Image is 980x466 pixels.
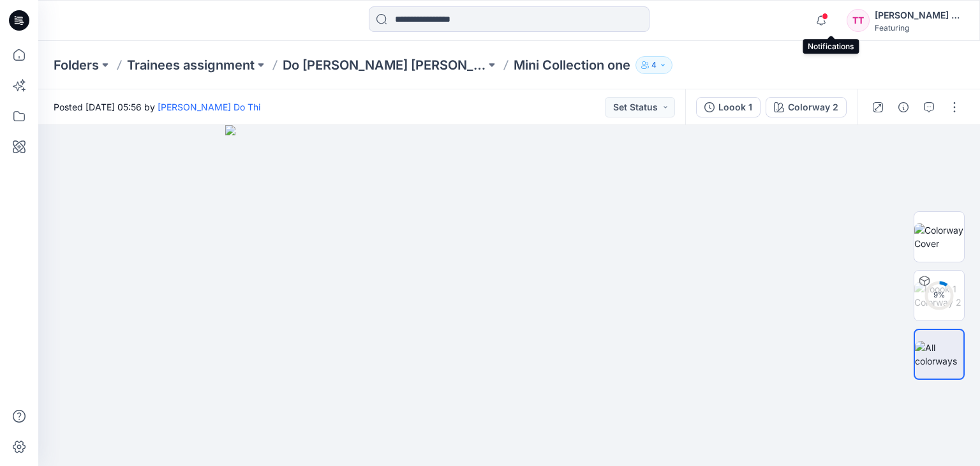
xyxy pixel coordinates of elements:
div: Featuring [875,23,964,33]
div: Loook 1 [718,100,752,114]
button: Loook 1 [696,97,761,117]
img: Colorway Cover [914,223,964,250]
a: Folders [54,56,99,74]
a: Do [PERSON_NAME] [PERSON_NAME] [283,56,486,74]
a: Trainees assignment [127,56,255,74]
p: 4 [651,58,657,72]
button: 4 [635,56,672,74]
div: TT [847,9,870,32]
a: [PERSON_NAME] Do Thi [158,101,260,112]
span: Posted [DATE] 05:56 by [54,100,260,114]
div: Colorway 2 [788,100,838,114]
img: Loook 1 Colorway 2 [914,282,964,309]
p: Mini Collection one [514,56,630,74]
button: Colorway 2 [766,97,847,117]
button: Details [893,97,914,117]
img: eyJhbGciOiJIUzI1NiIsImtpZCI6IjAiLCJzbHQiOiJzZXMiLCJ0eXAiOiJKV1QifQ.eyJkYXRhIjp7InR5cGUiOiJzdG9yYW... [225,125,792,466]
div: [PERSON_NAME] Do Thi [875,8,964,23]
img: All colorways [915,341,963,368]
div: 9 % [924,290,954,301]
